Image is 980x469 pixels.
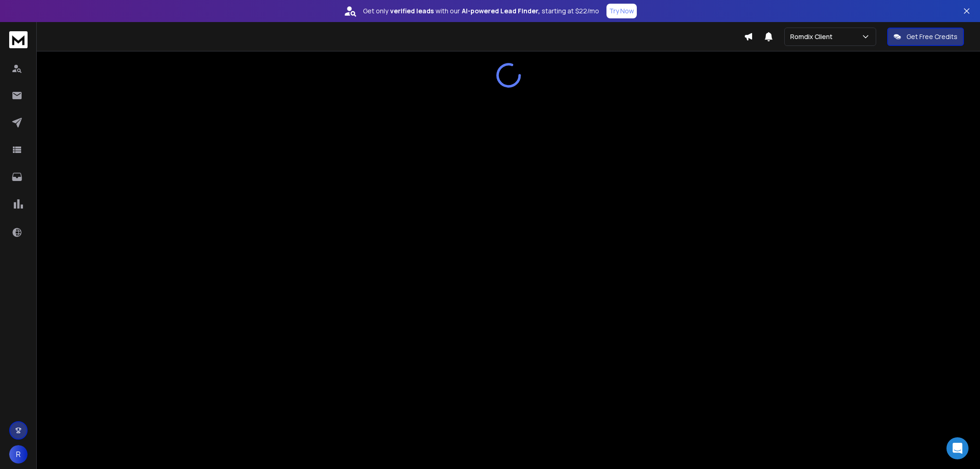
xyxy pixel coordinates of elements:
button: Try Now [606,4,637,18]
p: Romdix Client [790,32,836,41]
img: logo [9,31,28,48]
p: Try Now [609,6,634,16]
button: R [9,445,28,463]
p: Get Free Credits [906,32,957,41]
strong: AI-powered Lead Finder, [462,6,540,16]
p: Get only with our starting at $22/mo [363,6,599,16]
button: Get Free Credits [887,28,964,46]
strong: verified leads [390,6,434,16]
div: Open Intercom Messenger [946,437,969,459]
